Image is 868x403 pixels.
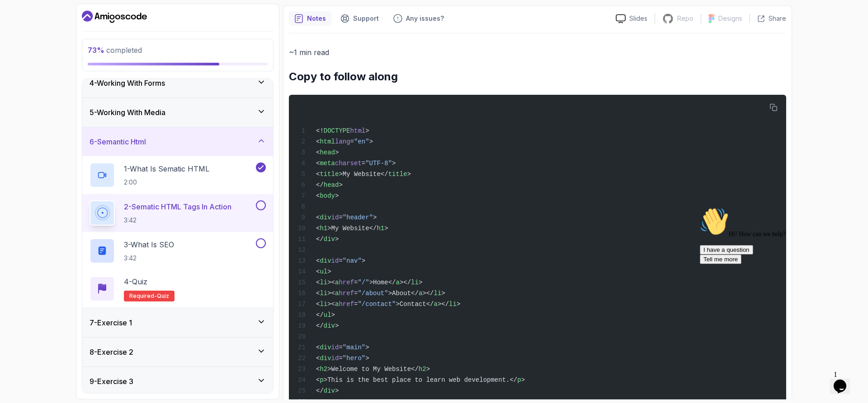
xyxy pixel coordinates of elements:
span: head [324,181,339,189]
span: a [396,279,399,286]
span: > [339,181,342,189]
span: < [316,214,320,221]
a: Slides [609,14,655,23]
span: >Home</ [369,279,396,286]
img: :wave: [4,4,33,32]
span: > [365,344,369,351]
span: div [320,344,331,351]
span: > [407,171,411,178]
span: >My Website</ [339,171,388,178]
span: charset [335,160,362,167]
span: > [335,149,339,156]
span: = [339,355,342,362]
span: </ [316,322,324,329]
span: "UTF-8" [365,160,392,167]
span: ul [324,311,331,319]
button: 2-Sematic HTML Tags In Action3:42 [90,200,266,226]
span: div [324,236,335,243]
span: > [426,366,430,373]
span: < [316,376,320,384]
p: 3 - What is SEO [124,239,174,250]
span: "nav" [343,257,362,264]
span: < [316,257,320,264]
span: > [327,268,331,275]
span: < [316,138,320,145]
span: > [335,322,339,329]
span: lang [335,138,350,145]
span: p [517,376,521,384]
button: 5-Working With Media [82,98,273,127]
span: </ [316,311,324,319]
p: Designs [718,14,742,23]
span: ul [320,268,327,275]
span: a [419,290,422,297]
span: > [335,236,339,243]
span: href [339,279,354,286]
span: < [316,366,320,373]
span: div [320,214,331,221]
iframe: chat widget [830,367,859,394]
span: >Contact</ [396,301,434,308]
h2: Copy to follow along [289,69,786,84]
span: < [316,355,320,362]
button: Feedback button [388,11,449,26]
span: <! [316,127,324,134]
span: = [362,160,365,167]
button: 7-Exercise 1 [82,308,273,337]
span: html [350,127,366,134]
span: Required- [129,292,157,300]
span: id [331,214,339,221]
span: completed [88,46,142,55]
span: li [434,290,442,297]
button: 6-Semantic Html [82,127,273,156]
p: 4 - Quiz [124,276,147,287]
span: >My Website</ [327,225,377,232]
p: Repo [677,14,693,23]
span: a [335,301,339,308]
span: >This is the best place to learn web development.</ [324,376,517,384]
span: > [419,279,422,286]
button: Share [750,14,786,23]
p: 1 - What Is Sematic HTML [124,163,209,174]
span: title [388,171,407,178]
span: > [365,355,369,362]
button: 9-Exercise 3 [82,367,273,396]
span: > [362,257,365,264]
span: > [365,127,369,134]
span: "/contact" [358,301,396,308]
span: h2 [419,366,426,373]
span: > [392,160,396,167]
p: Notes [307,14,326,23]
span: = [354,301,358,308]
span: = [354,279,358,286]
span: >Welcome to My Website</ [327,366,419,373]
span: < [316,225,320,232]
span: quiz [157,292,169,300]
span: < [316,290,320,297]
button: 8-Exercise 2 [82,338,273,366]
span: h1 [320,225,327,232]
span: li [449,301,457,308]
span: = [354,290,358,297]
span: "main" [343,344,365,351]
span: h1 [377,225,384,232]
span: div [320,257,331,264]
span: li [411,279,419,286]
button: 4-QuizRequired-quiz [90,276,266,301]
p: 2 - Sematic HTML Tags In Action [124,201,231,212]
span: href [339,301,354,308]
span: "hero" [343,355,365,362]
span: ></ [438,301,449,308]
span: </ [316,236,324,243]
span: </ [316,387,324,394]
h3: 6 - Semantic Html [90,136,146,147]
span: p [320,376,323,384]
span: href [339,290,354,297]
span: < [316,149,320,156]
span: >< [327,290,335,297]
span: < [316,160,320,167]
span: = [339,257,342,264]
span: li [320,290,327,297]
button: 4-Working With Forms [82,69,273,97]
